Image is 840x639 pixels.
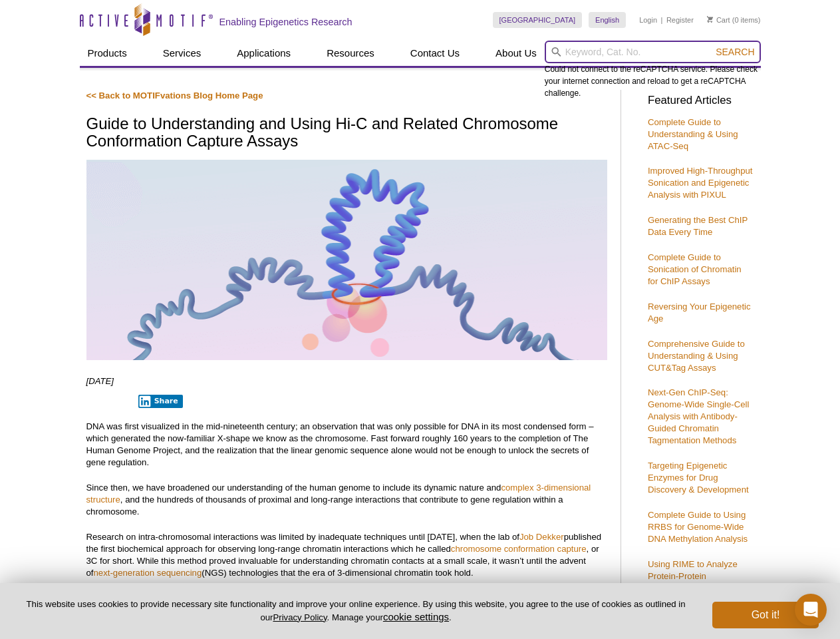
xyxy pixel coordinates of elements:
[648,461,749,495] a: Targeting Epigenetic Enzymes for Drug Discovery & Development
[639,15,657,25] a: Login
[219,16,352,28] h2: Enabling Epigenetics Research
[648,559,748,593] a: Using RIME to Analyze Protein-Protein Interactions on Chromatin
[707,12,761,28] li: (0 items)
[648,339,745,373] a: Comprehensive Guide to Understanding & Using CUT&Tag Assays
[488,41,545,66] a: About Us
[648,117,738,151] a: Complete Guide to Understanding & Using ATAC-Seq
[716,47,754,57] span: Search
[493,12,583,28] a: [GEOGRAPHIC_DATA]
[795,594,827,626] div: Open Intercom Messenger
[519,532,564,542] a: Job Dekker
[707,16,713,23] img: Your Cart
[402,41,468,66] a: Contact Us
[86,482,607,518] p: Since then, we have broadened our understanding of the human genome to include its dynamic nature...
[155,41,210,66] a: Services
[86,531,607,579] p: Research on intra-chromosomal interactions was limited by inadequate techniques until [DATE], whe...
[86,115,607,152] h1: Guide to Understanding and Using Hi-C and Related Chromosome Conformation Capture Assays
[273,612,327,622] a: Privacy Policy
[589,12,626,28] a: English
[319,41,382,66] a: Resources
[451,544,587,554] a: chromosome conformation capture
[648,387,749,445] a: Next-Gen ChIP-Seq: Genome-Wide Single-Cell Analysis with Antibody-Guided Chromatin Tagmentation M...
[648,302,751,323] a: Reversing Your Epigenetic Age
[712,46,758,58] button: Search
[648,252,742,286] a: Complete Guide to Sonication of Chromatin for ChIP Assays
[648,510,748,544] a: Complete Guide to Using RRBS for Genome-Wide DNA Methylation Analysis
[21,598,690,624] p: This website uses cookies to provide necessary site functionality and improve your online experie...
[545,41,761,63] input: Keyword, Cat. No.
[229,41,299,66] a: Applications
[712,602,819,628] button: Got it!
[383,611,449,622] button: cookie settings
[707,15,730,25] a: Cart
[86,160,607,360] img: Hi-C
[86,376,114,386] em: [DATE]
[94,568,202,578] a: next-generation sequencing
[86,394,130,407] iframe: X Post Button
[545,41,761,99] div: Could not connect to the reCAPTCHA service. Please check your internet connection and reload to g...
[138,395,183,408] button: Share
[648,95,754,106] h3: Featured Articles
[648,215,748,237] a: Generating the Best ChIP Data Every Time
[666,15,694,25] a: Register
[661,12,663,28] li: |
[86,421,607,469] p: DNA was first visualized in the mid-nineteenth century; an observation that was only possible for...
[86,91,263,101] a: << Back to MOTIFvations Blog Home Page
[648,166,753,200] a: Improved High-Throughput Sonication and Epigenetic Analysis with PIXUL
[80,41,135,66] a: Products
